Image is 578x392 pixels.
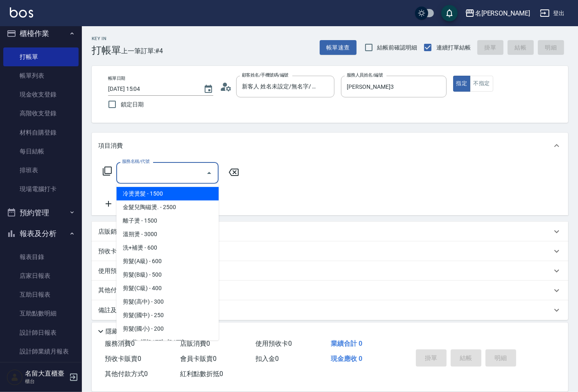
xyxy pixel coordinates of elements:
button: 不指定 [470,76,493,92]
a: 高階收支登錄 [3,104,79,123]
h3: 打帳單 [92,45,121,56]
img: Person [7,369,23,385]
span: 剪髮(A級) - 600 [116,255,219,268]
p: 備註及來源 [98,306,129,315]
span: 會員卡販賣 0 [180,355,217,363]
span: 連續打單結帳 [436,43,471,52]
span: 紅利點數折抵 0 [180,370,223,378]
label: 帳單日期 [108,75,125,81]
a: 設計師日報表 [3,323,79,342]
span: 扣入金 0 [255,355,279,363]
div: 項目消費 [92,133,568,159]
img: Logo [10,7,33,18]
div: 名[PERSON_NAME] [475,8,530,18]
span: 洗+剪+護[DATE] - [DATE] [116,336,219,349]
button: 櫃檯作業 [3,23,79,44]
span: 現金應收 0 [331,355,362,363]
span: 溫朔燙 - 3000 [116,228,219,241]
button: Close [203,167,216,180]
span: 洗+補燙 - 600 [116,241,219,255]
div: 使用預收卡 [92,261,568,281]
input: YYYY/MM/DD hh:mm [108,82,195,96]
p: 預收卡販賣 [98,247,129,256]
span: 剪髮(高中) - 300 [116,295,219,309]
a: 帳單列表 [3,66,79,85]
div: 店販銷售 [92,222,568,241]
span: 使用預收卡 0 [255,340,292,347]
a: 報表目錄 [3,248,79,266]
p: 櫃台 [25,378,67,385]
a: 設計師排行榜 [3,361,79,380]
button: 登出 [537,6,568,21]
span: 其他付款方式 0 [105,370,148,378]
p: 隱藏業績明細 [106,327,142,336]
a: 互助點數明細 [3,304,79,323]
button: 指定 [453,76,471,92]
span: 業績合計 0 [331,340,362,347]
a: 店家日報表 [3,266,79,285]
p: 店販銷售 [98,228,123,236]
span: 預收卡販賣 0 [105,355,141,363]
label: 服務人員姓名/編號 [347,72,383,78]
a: 現場電腦打卡 [3,180,79,198]
button: Choose date, selected date is 2025-09-23 [199,79,218,99]
span: 剪髮(B級) - 500 [116,268,219,282]
label: 顧客姓名/手機號碼/編號 [242,72,289,78]
p: 其他付款方式 [98,286,174,295]
a: 設計師業績月報表 [3,342,79,361]
div: 備註及來源 [92,300,568,320]
label: 服務名稱/代號 [122,158,149,164]
a: 互助日報表 [3,285,79,304]
a: 排班表 [3,161,79,180]
span: 剪髮(C級) - 400 [116,282,219,295]
p: 使用預收卡 [98,267,129,275]
span: 鎖定日期 [121,100,144,109]
span: 上一筆訂單:#4 [121,46,163,56]
div: 預收卡販賣 [92,241,568,261]
span: 剪髮(國中) - 250 [116,309,219,322]
h5: 名留大直櫃臺 [25,369,67,378]
button: 報表及分析 [3,223,79,244]
div: 其他付款方式入金可用餘額: 0 [92,281,568,300]
span: 店販消費 0 [180,340,210,347]
span: 服務消費 0 [105,340,135,347]
button: save [441,5,458,21]
span: 離子燙 - 1500 [116,214,219,228]
h2: Key In [92,36,121,41]
span: 結帳前確認明細 [377,43,418,52]
button: 帳單速查 [320,40,357,55]
a: 現金收支登錄 [3,85,79,104]
span: 剪髮(國小) - 200 [116,322,219,336]
a: 材料自購登錄 [3,123,79,142]
span: 金髮兒陶磁燙. - 2500 [116,201,219,214]
a: 每日結帳 [3,142,79,161]
button: 預約管理 [3,202,79,223]
p: 項目消費 [98,142,123,150]
button: 名[PERSON_NAME] [462,5,533,22]
a: 打帳單 [3,47,79,66]
span: 冷燙燙髮 - 1500 [116,187,219,201]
